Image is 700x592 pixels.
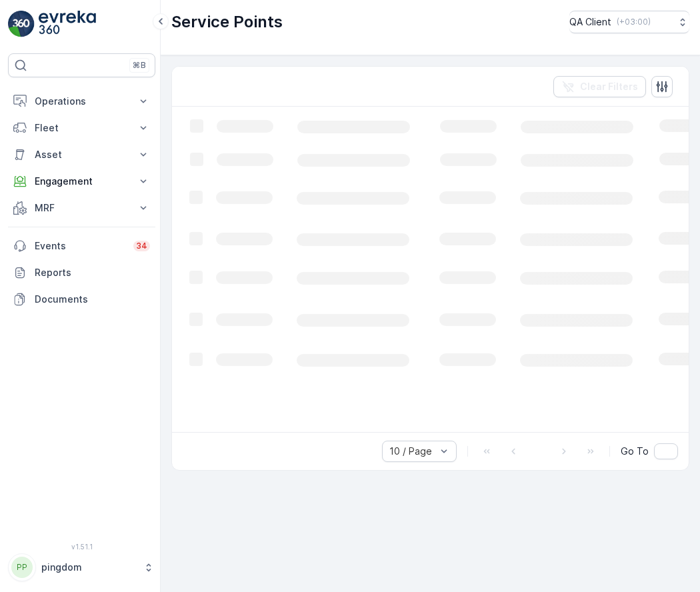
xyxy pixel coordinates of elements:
button: MRF [8,195,155,221]
div: PP [11,557,33,578]
p: Engagement [35,175,129,188]
p: 34 [136,241,147,251]
span: Go To [621,445,649,458]
a: Documents [8,286,155,313]
p: Service Points [171,11,283,33]
p: MRF [35,201,129,215]
p: QA Client [569,15,611,29]
p: Clear Filters [580,80,638,93]
p: Fleet [35,121,129,135]
span: v 1.51.1 [8,543,155,551]
img: logo_light-DOdMpM7g.png [39,11,96,37]
p: Reports [35,266,150,279]
button: QA Client(+03:00) [569,11,689,33]
button: Fleet [8,115,155,141]
p: Asset [35,148,129,161]
p: ⌘B [133,60,146,71]
p: Operations [35,95,129,108]
p: pingdom [41,561,137,574]
button: Operations [8,88,155,115]
p: Documents [35,293,150,306]
button: Engagement [8,168,155,195]
button: PPpingdom [8,553,155,581]
p: Events [35,239,125,253]
button: Asset [8,141,155,168]
button: Clear Filters [553,76,646,97]
a: Reports [8,259,155,286]
a: Events34 [8,233,155,259]
p: ( +03:00 ) [617,17,651,27]
img: logo [8,11,35,37]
